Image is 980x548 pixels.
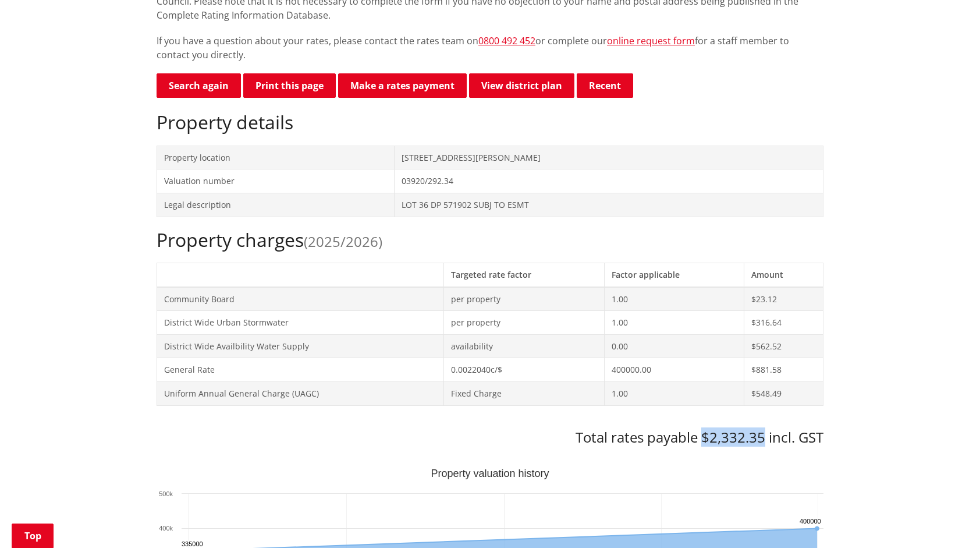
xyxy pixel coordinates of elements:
[443,263,604,287] th: Targeted rate factor
[443,287,604,311] td: per property
[815,526,819,531] path: Sunday, Jun 30, 12:00, 400,000. Capital Value.
[443,381,604,405] td: Fixed Charge
[157,146,395,169] td: Property location
[744,334,823,358] td: $562.52
[304,232,382,251] span: (2025/2026)
[607,34,695,47] a: online request form
[157,381,444,405] td: Uniform Annual General Charge (UAGC)
[744,381,823,405] td: $548.49
[431,468,549,479] text: Property valuation history
[157,111,823,133] h2: Property details
[926,499,968,541] iframe: Messenger Launcher
[604,334,744,358] td: 0.00
[157,287,444,311] td: Community Board
[604,311,744,335] td: 1.00
[157,73,241,98] a: Search again
[157,334,444,358] td: District Wide Availbility Water Supply
[159,490,173,497] text: 500k
[338,73,467,98] a: Make a rates payment
[157,229,823,251] h2: Property charges
[478,34,535,47] a: 0800 492 452
[744,311,823,335] td: $316.64
[744,263,823,287] th: Amount
[394,169,823,193] td: 03920/292.34
[604,358,744,382] td: 400000.00
[157,169,395,193] td: Valuation number
[394,193,823,217] td: LOT 36 DP 571902 SUBJ TO ESMT
[469,73,574,98] a: View district plan
[443,334,604,358] td: availability
[577,73,633,98] button: Recent
[604,287,744,311] td: 1.00
[157,193,395,217] td: Legal description
[604,381,744,405] td: 1.00
[159,525,173,532] text: 400k
[157,429,823,446] h3: Total rates payable $2,332.35 incl. GST
[394,146,823,169] td: [STREET_ADDRESS][PERSON_NAME]
[243,73,336,98] button: Print this page
[443,358,604,382] td: 0.0022040c/$
[443,311,604,335] td: per property
[12,524,54,548] a: Top
[157,358,444,382] td: General Rate
[604,263,744,287] th: Factor applicable
[800,518,821,525] text: 400000
[157,34,823,62] p: If you have a question about your rates, please contact the rates team on or complete our for a s...
[744,287,823,311] td: $23.12
[182,540,203,547] text: 335000
[744,358,823,382] td: $881.58
[157,311,444,335] td: District Wide Urban Stormwater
